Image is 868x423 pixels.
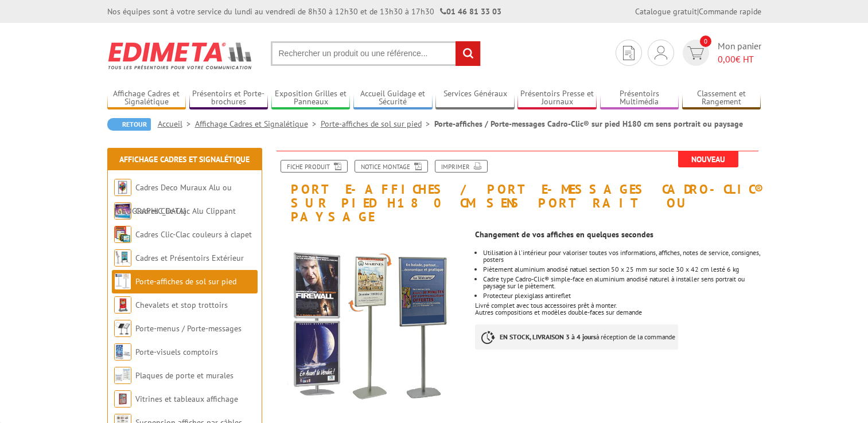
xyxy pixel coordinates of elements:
a: Accueil Guidage et Sécurité [353,89,433,108]
a: Cadres et Présentoirs Extérieur [135,253,244,263]
a: Présentoirs Multimédia [600,89,679,108]
span: 0 [700,36,711,47]
a: Imprimer [435,160,488,173]
a: devis rapide 0 Mon panier 0,00€ HT [680,40,761,66]
span: Nouveau [678,151,738,167]
li: Piètement aluminium anodisé natuel section 50 x 25 mm sur socle 30 x 42 cm lesté 6 kg [483,266,761,273]
a: Services Généraux [435,89,515,108]
a: Cadres Clic-Clac Alu Clippant [135,206,236,216]
img: Porte-menus / Porte-messages [114,320,131,337]
a: Présentoirs Presse et Journaux [517,89,597,108]
img: Chevalets et stop trottoirs [114,296,131,314]
a: Affichage Cadres et Signalétique [107,89,186,108]
a: Cadres Clic-Clac couleurs à clapet [135,229,252,240]
p: à réception de la commande [475,324,678,350]
img: porte_affiches_214006_fleche.jpg [274,230,467,423]
p: Livré complet avec tous accessoires prêt à monter. [475,302,761,309]
img: Porte-visuels comptoirs [114,343,131,361]
img: Cadres et Présentoirs Extérieur [114,249,131,267]
img: Edimeta [107,34,254,77]
img: Cadres Deco Muraux Alu ou Bois [114,179,131,196]
span: Mon panier [718,40,761,66]
span: € HT [718,53,761,66]
h1: Porte-affiches / Porte-messages Cadro-Clic® sur pied H180 cm sens portrait ou paysage [265,151,770,224]
a: Porte-affiches de sol sur pied [135,276,236,287]
a: Affichage Cadres et Signalétique [195,119,321,129]
li: Porte-affiches / Porte-messages Cadro-Clic® sur pied H180 cm sens portrait ou paysage [434,118,743,130]
a: Fiche produit [281,160,348,173]
input: Rechercher un produit ou une référence... [271,41,481,66]
span: 0,00 [718,53,735,65]
a: Exposition Grilles et Panneaux [271,89,351,108]
div: Nos équipes sont à votre service du lundi au vendredi de 8h30 à 12h30 et de 13h30 à 17h30 [107,6,501,17]
a: Chevalets et stop trottoirs [135,300,228,310]
div: | [635,6,761,17]
a: Retour [107,118,151,131]
strong: EN STOCK, LIVRAISON 3 à 4 jours [500,332,596,341]
input: rechercher [456,41,480,66]
a: Présentoirs et Porte-brochures [189,89,268,108]
img: Vitrines et tableaux affichage [114,390,131,408]
img: Cadres Clic-Clac couleurs à clapet [114,226,131,243]
li: Utilisation à l'intérieur pour valoriser toutes vos informations, affiches, notes de service, con... [483,249,761,263]
a: Notice Montage [355,160,428,173]
a: Porte-menus / Porte-messages [135,323,242,334]
a: Affichage Cadres et Signalétique [119,154,250,164]
a: Porte-affiches de sol sur pied [321,119,434,129]
a: Porte-visuels comptoirs [135,347,218,357]
strong: Changement de vos affiches en quelques secondes [475,229,653,240]
a: Vitrines et tableaux affichage [135,394,238,404]
a: Cadres Deco Muraux Alu ou [GEOGRAPHIC_DATA] [114,182,232,216]
img: devis rapide [655,46,667,60]
p: Autres compositions et modèles double-faces sur demande [475,309,761,316]
img: Plaques de porte et murales [114,367,131,384]
img: Porte-affiches de sol sur pied [114,273,131,290]
a: Commande rapide [699,6,761,17]
a: Catalogue gratuit [635,6,697,17]
a: Plaques de porte et murales [135,370,233,381]
li: Protecteur plexiglass antireflet [483,292,761,299]
img: devis rapide [687,46,704,60]
strong: 01 46 81 33 03 [440,6,501,17]
img: devis rapide [623,46,635,60]
li: Cadre type Cadro-Clic® simple-face en aluminium anodisé naturel à installer sens portrait ou pays... [483,276,761,289]
a: Accueil [158,119,195,129]
a: Classement et Rangement [682,89,761,108]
